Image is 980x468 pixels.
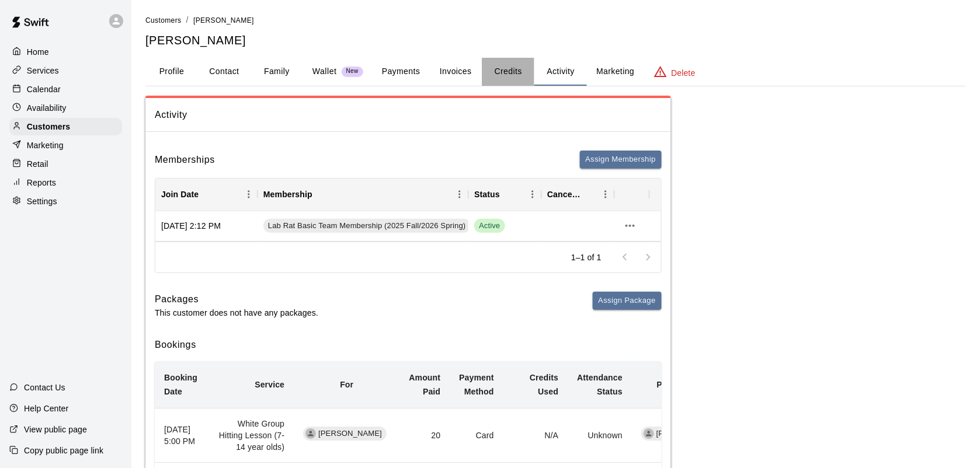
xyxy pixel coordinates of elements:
p: Wallet [312,65,337,78]
b: Booking Date [164,373,197,396]
h5: [PERSON_NAME] [145,33,966,48]
div: Matthew Pilorin [305,428,316,439]
div: Cancel Date [541,178,614,211]
button: Assign Membership [580,151,662,169]
th: [DATE] 5:00 PM [155,408,207,463]
button: Activity [534,58,587,86]
p: 1–1 of 1 [571,252,602,263]
p: This customer does not have any packages. [155,307,318,319]
a: Home [9,43,122,61]
div: Membership [263,178,312,211]
button: Sort [312,186,329,202]
a: Marketing [9,137,122,154]
span: Lab Rat Basic Team Membership (2025 Fall/2026 Spring) [263,221,471,232]
button: Menu [524,186,541,203]
h6: Bookings [155,337,662,352]
p: Help Center [24,403,68,414]
p: View public page [24,424,87,435]
button: Sort [199,186,215,202]
td: Card [450,408,503,463]
button: Contact [198,58,251,86]
p: Settings [27,195,57,207]
span: [PERSON_NAME] [193,16,254,25]
b: Attendance Status [577,373,623,396]
p: Availability [27,102,67,114]
span: [PERSON_NAME] [314,428,387,439]
p: Customers [27,121,70,132]
h6: Memberships [155,152,215,167]
p: Home [27,46,49,58]
button: Credits [482,58,534,86]
button: Menu [240,186,258,203]
button: Family [251,58,303,86]
td: N/A [503,408,568,463]
div: Join Date [161,178,199,211]
a: Customers [9,118,122,135]
b: Service [255,380,284,389]
span: Active [474,219,505,233]
h6: Packages [155,292,318,307]
a: Lab Rat Basic Team Membership (2025 Fall/2026 Spring) [263,219,474,233]
p: Calendar [27,83,61,95]
button: Sort [500,186,516,202]
a: Services [9,62,122,79]
a: Availability [9,99,122,117]
button: Invoices [429,58,482,86]
p: Delete [672,67,696,79]
button: Payments [373,58,429,86]
button: Menu [597,186,614,203]
li: / [186,14,189,26]
div: Status [468,178,541,211]
div: [DATE] 2:12 PM [155,211,258,242]
td: 20 [400,408,450,463]
b: Participating Staff [657,380,729,389]
div: Membership [258,178,468,211]
a: Calendar [9,81,122,98]
nav: breadcrumb [145,14,966,27]
p: Services [27,65,59,76]
span: Active [474,221,505,232]
p: Reports [27,177,56,188]
div: basic tabs example [145,58,966,86]
div: Join Date [155,178,258,211]
div: Status [474,178,500,211]
b: Credits Used [530,373,558,396]
b: Payment Method [459,373,494,396]
p: Contact Us [24,382,65,393]
span: Customers [145,16,182,25]
a: Settings [9,193,122,210]
button: Marketing [587,58,644,86]
p: Retail [27,158,48,170]
span: Activity [155,107,662,123]
button: Assign Package [593,292,662,310]
b: For [340,380,353,389]
a: Reports [9,174,122,191]
a: Customers [145,15,182,25]
button: Sort [581,186,597,202]
button: more actions [620,216,640,236]
td: White Group Hitting Lesson (7-14 year olds) [207,408,294,463]
button: Menu [451,186,468,203]
button: Profile [145,58,198,86]
b: Amount Paid [409,373,441,396]
div: Cancel Date [547,178,581,211]
p: Copy public page link [24,445,103,456]
p: Marketing [27,139,64,151]
a: Retail [9,155,122,173]
span: New [342,68,363,75]
div: Matt McGrew [644,428,654,439]
span: [PERSON_NAME] [652,428,725,439]
td: Unknown [568,408,632,463]
div: [PERSON_NAME] [641,427,725,441]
